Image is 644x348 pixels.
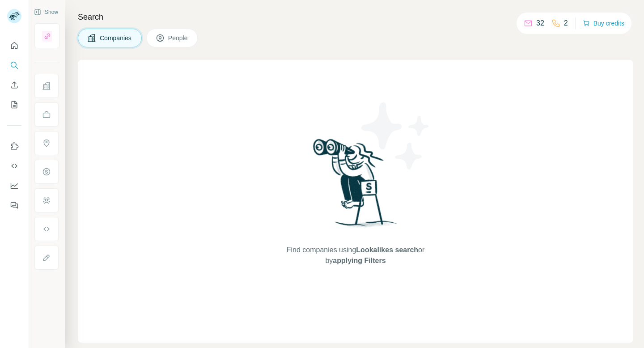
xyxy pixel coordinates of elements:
button: Search [7,57,21,73]
button: Dashboard [7,178,21,194]
span: Companies [100,34,132,42]
span: applying Filters [333,257,386,264]
button: Show [28,5,64,19]
span: Find companies using or by [284,245,427,266]
button: Quick start [7,38,21,54]
img: Surfe Illustration - Stars [356,96,436,176]
span: People [168,34,189,42]
img: Surfe Illustration - Woman searching with binoculars [309,136,402,236]
span: Lookalikes search [356,246,418,254]
button: Enrich CSV [7,77,21,93]
button: Feedback [7,197,21,213]
button: Use Surfe on LinkedIn [7,138,21,154]
p: 2 [564,18,568,29]
button: Use Surfe API [7,158,21,174]
h4: Search [78,11,633,23]
p: 32 [536,18,544,29]
button: Buy credits [583,17,624,30]
button: My lists [7,97,21,113]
